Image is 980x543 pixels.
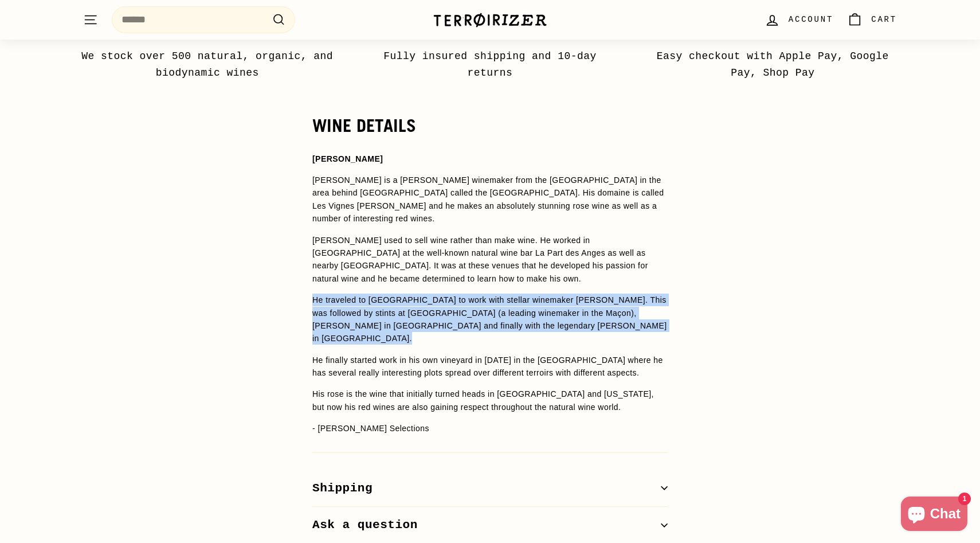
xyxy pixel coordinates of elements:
[871,13,897,26] span: Cart
[312,308,667,343] span: on), [PERSON_NAME] in [GEOGRAPHIC_DATA] and finally with the legendary [PERSON_NAME] in [GEOGRAPH...
[897,497,971,534] inbox-online-store-chat: Shopify online store chat
[312,389,654,411] span: His rose is the wine that initially turned heads in [GEOGRAPHIC_DATA] and [US_STATE], but now his...
[312,295,667,317] span: He traveled to [GEOGRAPHIC_DATA] to work with stellar winemaker [PERSON_NAME]. This was followed ...
[312,294,668,345] p: ç
[840,3,904,37] a: Cart
[312,174,668,225] p: [PERSON_NAME] is a [PERSON_NAME] winemaker from the [GEOGRAPHIC_DATA] in the area behind [GEOGRAP...
[312,356,663,377] span: He finally started work in his own vineyard in [DATE] in the [GEOGRAPHIC_DATA] where he has sever...
[79,48,336,81] p: We stock over 500 natural, organic, and biodynamic wines
[361,48,618,81] p: Fully insured shipping and 10-day returns
[312,116,668,135] h2: WINE DETAILS
[312,154,383,163] strong: [PERSON_NAME]
[758,3,840,37] a: Account
[789,13,833,26] span: Account
[312,470,668,507] button: Shipping
[644,48,901,81] p: Easy checkout with Apple Pay, Google Pay, Shop Pay
[312,424,429,433] span: - [PERSON_NAME] Selections
[312,236,648,283] span: [PERSON_NAME] used to sell wine rather than make wine. He worked in [GEOGRAPHIC_DATA] at the well...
